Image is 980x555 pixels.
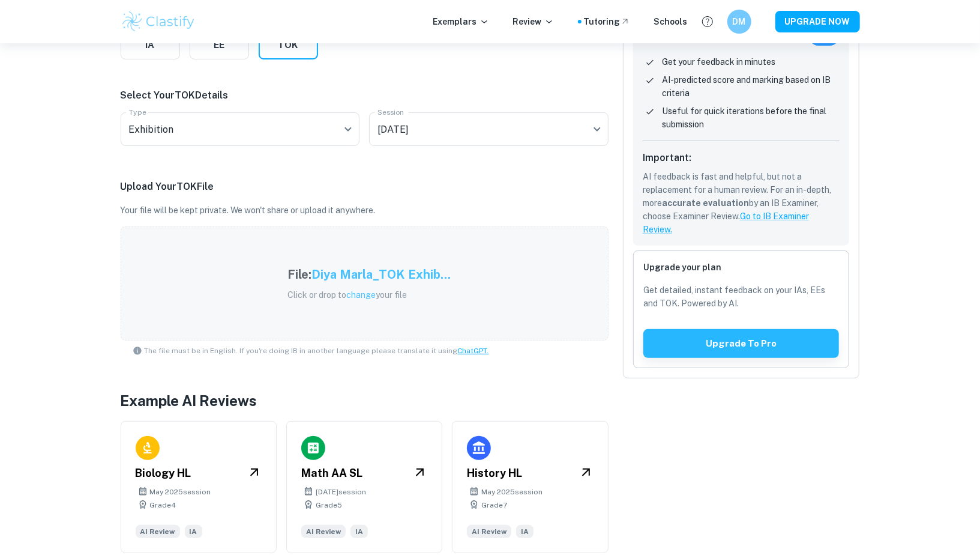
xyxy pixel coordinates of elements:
p: AI feedback is fast and helpful, but not a replacement for a human review. For an in-depth, more ... [643,170,840,236]
span: IA [350,525,368,538]
a: Tutoring [584,15,630,28]
a: Math AA SL[DATE]sessionGrade5AI ReviewIA [286,421,442,553]
h6: Math AA SL [301,465,362,482]
p: Your file will be kept private. We won't share or upload it anywhere. [121,204,609,217]
label: Type [129,107,146,117]
span: Grade 7 [481,500,507,511]
h5: File: [287,265,311,284]
p: Exemplars [433,15,489,28]
label: Session [377,107,404,117]
h6: DM [732,15,746,28]
span: Grade 4 [150,500,176,511]
button: Help and Feedback [697,11,718,32]
p: Upload Your TOK File [121,180,609,194]
span: IA [185,525,202,538]
button: IA [121,31,180,59]
button: EE [190,31,249,59]
p: AI-predicted score and marking based on IB criteria [662,73,840,100]
p: Click or drop to your file [287,288,451,302]
span: The file must be in English. If you're doing IB in another language please translate it using [145,345,489,356]
span: change [346,290,376,300]
p: Review [513,15,554,28]
span: AI Review [467,525,511,538]
h6: Biology HL [136,465,191,482]
a: Biology HLMay 2025sessionGrade4AI ReviewIA [121,421,277,553]
span: May 2025 session [481,487,543,497]
a: Schools [654,15,688,28]
h6: Important: [643,151,840,165]
h5: Diya Marla_TOK Exhib... [311,265,451,284]
button: UPGRADE NOW [775,11,860,32]
button: Upgrade to pro [643,329,840,358]
span: [DATE] session [316,487,366,497]
h4: Example AI Reviews [121,390,609,411]
h6: Upgrade your plan [643,261,840,274]
div: [DATE] [369,112,609,146]
span: AI Review [136,525,180,538]
img: Clastify logo [121,10,197,34]
p: Select Your TOK Details [121,88,609,103]
button: DM [727,10,751,34]
p: Get detailed, instant feedback on your IAs, EEs and TOK. Powered by AI. [643,284,840,310]
div: Exhibition [121,112,360,146]
a: ChatGPT. [458,347,489,355]
span: Grade 5 [316,500,342,511]
span: AI Review [301,525,346,538]
span: May 2025 session [150,487,211,497]
b: accurate evaluation [662,198,749,208]
span: IA [516,525,534,538]
button: TOK [259,31,318,59]
h6: History HL [467,465,522,482]
p: Get your feedback in minutes [662,55,775,68]
a: History HLMay 2025sessionGrade7AI ReviewIA [452,421,608,553]
p: Useful for quick iterations before the final submission [662,105,840,131]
